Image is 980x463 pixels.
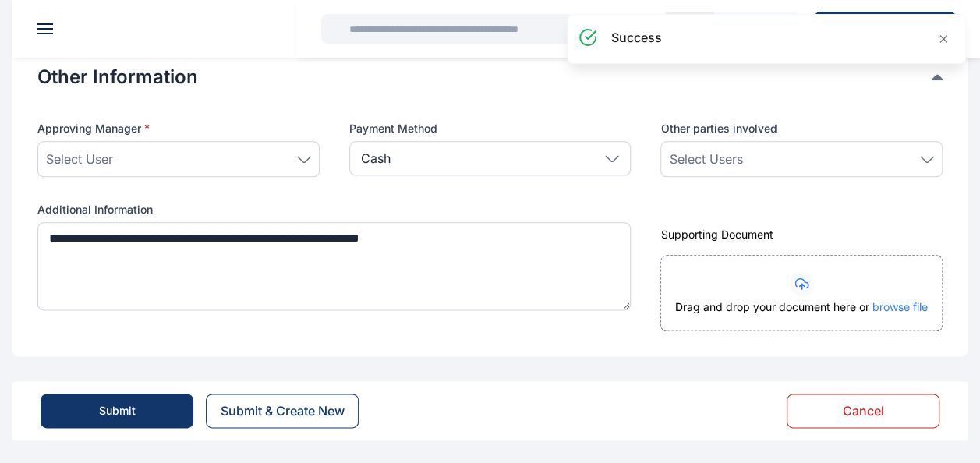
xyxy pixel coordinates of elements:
[349,121,632,136] label: Payment Method
[661,299,942,330] div: Drag and drop your document here or
[660,227,943,242] div: Supporting Document
[37,65,943,90] div: Other Information
[37,65,932,90] button: Other Information
[37,121,150,136] span: Approving Manager
[669,150,742,168] span: Select Users
[611,28,662,47] h3: success
[872,300,928,313] span: browse file
[787,394,939,428] button: Cancel
[41,394,193,428] button: Submit
[46,150,113,168] span: Select User
[361,149,391,168] p: Cash
[37,202,631,217] label: Additional Information
[99,403,136,419] div: Submit
[660,121,777,136] span: Other parties involved
[206,394,359,428] button: Submit & Create New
